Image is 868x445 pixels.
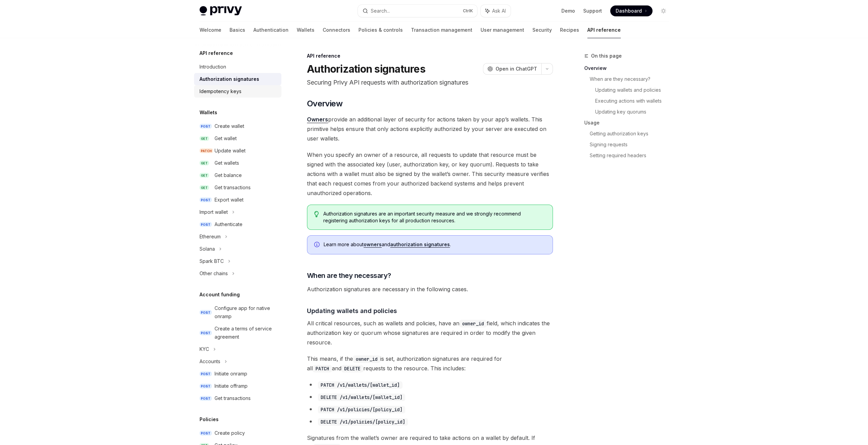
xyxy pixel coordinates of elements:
[194,194,281,206] a: POSTExport wallet
[584,117,674,128] a: Usage
[200,330,212,336] span: POST
[390,241,450,248] a: authorization signatures
[313,365,332,372] code: PATCH
[215,196,244,204] div: Export wallet
[307,116,328,123] a: Owners
[200,124,212,129] span: POST
[318,406,405,413] code: PATCH /v1/policies/[policy_id]
[307,318,553,347] span: All critical resources, such as wallets and policies, have an field, which indicates the authoriz...
[200,208,228,216] div: Import wallet
[307,98,342,109] span: Overview
[358,5,477,17] button: Search...CtrlK
[658,5,669,16] button: Toggle dark mode
[371,7,390,15] div: Search...
[215,394,251,402] div: Get transactions
[200,233,221,241] div: Ethereum
[194,380,281,392] a: POSTInitiate offramp
[297,22,314,38] a: Wallets
[230,22,245,38] a: Basics
[307,115,553,143] span: provide an additional layer of security for actions taken by your app’s wallets. This primitive h...
[200,148,213,153] span: PATCH
[200,87,241,95] div: Idempotency keys
[215,429,245,437] div: Create policy
[215,122,244,130] div: Create wallet
[560,22,579,38] a: Recipes
[610,5,652,16] a: Dashboard
[323,22,350,38] a: Connectors
[307,271,391,280] span: When are they necessary?
[200,257,224,265] div: Spark BTC
[200,415,219,424] h5: Policies
[215,147,246,155] div: Update wallet
[595,106,674,117] a: Updating key quorums
[353,355,380,363] code: owner_id
[200,136,209,141] span: GET
[318,381,402,389] code: PATCH /v1/wallets/[wallet_id]
[194,132,281,145] a: GETGet wallet
[532,22,552,38] a: Security
[590,128,674,139] a: Getting authorization keys
[463,8,473,14] span: Ctrl K
[481,5,511,17] button: Ask AI
[200,108,217,117] h5: Wallets
[200,371,212,376] span: POST
[318,418,408,426] code: DELETE /v1/policies/[policy_id]
[215,171,242,179] div: Get balance
[496,65,537,72] span: Open in ChatGPT
[200,197,212,203] span: POST
[591,52,622,60] span: On this page
[307,306,397,315] span: Updating wallets and policies
[200,6,242,16] img: light logo
[492,8,506,14] span: Ask AI
[194,323,281,343] a: POSTCreate a terms of service agreement
[590,150,674,161] a: Setting required headers
[323,210,545,224] span: Authorization signatures are an important security measure and we strongly recommend registering ...
[616,8,642,14] span: Dashboard
[587,22,621,38] a: API reference
[194,85,281,98] a: Idempotency keys
[314,211,319,217] svg: Tip
[561,8,575,14] a: Demo
[200,245,215,253] div: Solana
[583,8,602,14] a: Support
[200,75,259,83] div: Authorization signatures
[253,22,289,38] a: Authentication
[324,241,546,248] span: Learn more about and .
[215,304,277,321] div: Configure app for native onramp
[481,22,524,38] a: User management
[200,222,212,227] span: POST
[595,85,674,95] a: Updating wallets and policies
[200,22,221,38] a: Welcome
[200,384,212,389] span: POST
[590,139,674,150] a: Signing requests
[215,134,237,143] div: Get wallet
[459,320,487,327] code: owner_id
[194,302,281,323] a: POSTConfigure app for native onramp
[483,63,541,75] button: Open in ChatGPT
[200,161,209,166] span: GET
[307,150,553,198] span: When you specify an owner of a resource, all requests to update that resource must be signed with...
[215,370,247,378] div: Initiate onramp
[200,357,220,366] div: Accounts
[595,95,674,106] a: Executing actions with wallets
[307,354,553,373] span: This means, if the is set, authorization signatures are required for all and requests to the reso...
[194,392,281,404] a: POSTGet transactions
[307,63,425,75] h1: Authorization signatures
[200,269,228,278] div: Other chains
[194,157,281,169] a: GETGet wallets
[215,325,277,341] div: Create a terms of service agreement
[194,427,281,439] a: POSTCreate policy
[215,183,251,192] div: Get transactions
[194,145,281,157] a: PATCHUpdate wallet
[194,181,281,194] a: GETGet transactions
[200,310,212,315] span: POST
[194,368,281,380] a: POSTInitiate onramp
[411,22,472,38] a: Transaction management
[200,173,209,178] span: GET
[200,291,240,299] h5: Account funding
[194,73,281,85] a: Authorization signatures
[358,22,403,38] a: Policies & controls
[194,61,281,73] a: Introduction
[314,242,321,249] svg: Info
[200,185,209,190] span: GET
